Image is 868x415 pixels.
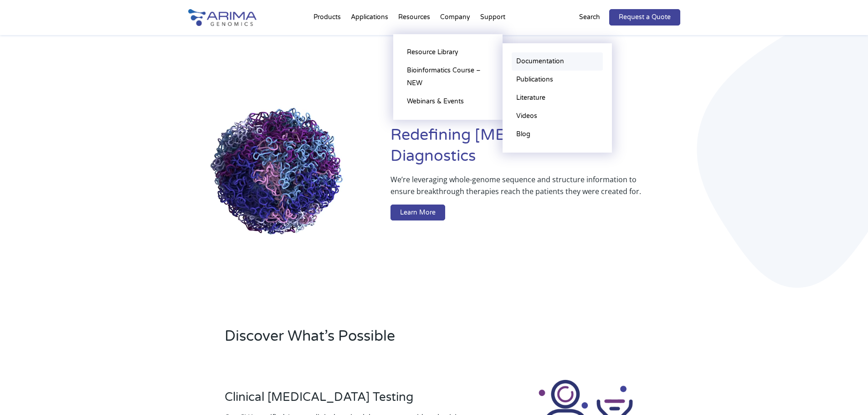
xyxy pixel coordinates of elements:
div: チャットウィジェット [822,371,868,415]
p: We’re leveraging whole-genome sequence and structure information to ensure breakthrough therapies... [390,174,643,205]
a: Literature [512,89,603,107]
h1: Redefining [MEDICAL_DATA] Diagnostics [390,125,680,174]
h2: Discover What’s Possible [225,326,550,354]
a: Publications [512,71,603,89]
a: Resource Library [402,43,493,61]
a: Webinars & Events [402,92,493,111]
iframe: Chat Widget [822,371,868,415]
a: Request a Quote [609,9,680,26]
img: Arima-Genomics-logo [188,9,257,26]
a: Learn More [390,205,445,221]
a: Bioinformatics Course – NEW [402,61,493,92]
p: Search [579,11,600,23]
a: Videos [512,107,603,125]
a: Blog [512,125,603,143]
a: Documentation [512,52,603,71]
h3: Clinical [MEDICAL_DATA] Testing [225,390,473,411]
